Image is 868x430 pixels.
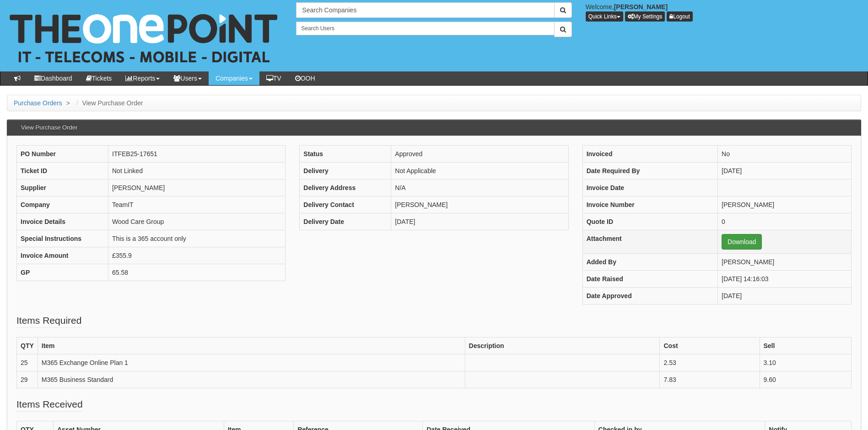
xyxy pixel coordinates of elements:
[667,11,693,22] a: Logout
[17,354,38,371] td: 25
[16,120,82,136] h3: View Purchase Order
[17,213,108,230] th: Invoice Details
[108,230,286,247] td: This is a 365 account only
[108,163,286,180] td: Not Linked
[660,354,760,371] td: 2.53
[64,99,72,107] span: >
[17,196,108,213] th: Company
[300,213,391,230] th: Delivery Date
[17,163,108,180] th: Ticket ID
[17,180,108,196] th: Supplier
[300,146,391,163] th: Status
[582,163,717,180] th: Date Required By
[108,247,286,264] td: £355.9
[17,247,108,264] th: Invoice Amount
[582,213,717,230] th: Quote ID
[108,146,286,163] td: ITFEB25-17651
[582,254,717,271] th: Added By
[465,337,660,354] th: Description
[209,71,259,85] a: Companies
[718,163,852,180] td: [DATE]
[582,180,717,196] th: Invoice Date
[579,2,868,22] div: Welcome,
[625,11,665,22] a: My Settings
[760,371,852,388] td: 9.60
[296,22,554,35] input: Search Users
[760,337,852,354] th: Sell
[108,264,286,281] td: 65.58
[718,213,852,230] td: 0
[660,371,760,388] td: 7.83
[300,163,391,180] th: Delivery
[300,180,391,196] th: Delivery Address
[718,146,852,163] td: No
[108,196,286,213] td: TeamIT
[391,180,568,196] td: N/A
[17,371,38,388] td: 29
[16,314,81,328] legend: Items Required
[17,264,108,281] th: GP
[582,271,717,288] th: Date Raised
[108,180,286,196] td: [PERSON_NAME]
[17,230,108,247] th: Special Instructions
[722,234,762,250] a: Download
[718,196,852,213] td: [PERSON_NAME]
[108,213,286,230] td: Wood Care Group
[259,71,288,85] a: TV
[582,230,717,254] th: Attachment
[288,71,322,85] a: OOH
[391,213,568,230] td: [DATE]
[391,196,568,213] td: [PERSON_NAME]
[582,288,717,305] th: Date Approved
[119,71,167,85] a: Reports
[660,337,760,354] th: Cost
[718,288,852,305] td: [DATE]
[17,337,38,354] th: QTY
[718,271,852,288] td: [DATE] 14:16:03
[586,11,623,22] button: Quick Links
[391,163,568,180] td: Not Applicable
[582,196,717,213] th: Invoice Number
[16,397,83,412] legend: Items Received
[167,71,209,85] a: Users
[14,99,62,107] a: Purchase Orders
[300,196,391,213] th: Delivery Contact
[38,337,465,354] th: Item
[296,2,554,18] input: Search Companies
[38,371,465,388] td: M365 Business Standard
[582,146,717,163] th: Invoiced
[760,354,852,371] td: 3.10
[718,254,852,271] td: [PERSON_NAME]
[17,146,108,163] th: PO Number
[79,71,119,85] a: Tickets
[391,146,568,163] td: Approved
[27,71,79,85] a: Dashboard
[38,354,465,371] td: M365 Exchange Online Plan 1
[74,98,143,108] li: View Purchase Order
[614,3,668,11] b: [PERSON_NAME]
